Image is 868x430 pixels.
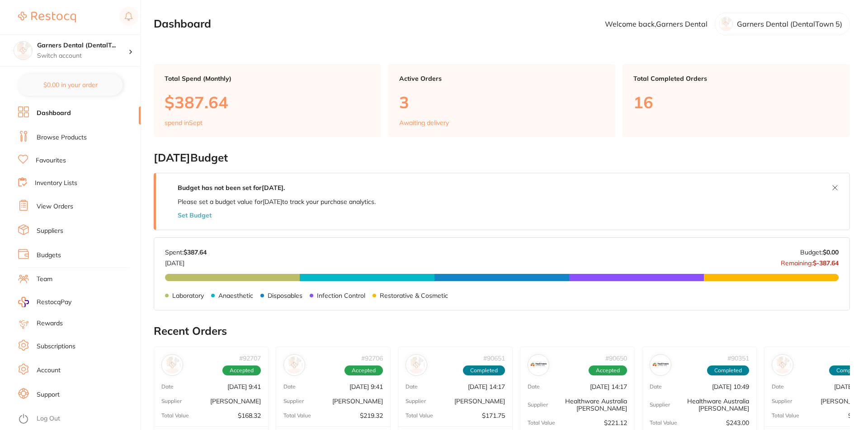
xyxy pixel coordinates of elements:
a: Subscriptions [37,342,75,351]
p: $219.32 [360,412,383,419]
h2: Recent Orders [154,325,850,338]
p: # 92707 [239,355,261,362]
img: Healthware Australia Ridley [652,356,669,374]
p: Budget: [800,249,839,256]
a: View Orders [37,202,73,211]
p: Supplier [772,398,792,404]
p: Active Orders [399,75,605,82]
p: # 90651 [483,355,505,362]
p: [DATE] [165,256,207,267]
span: Accepted [589,365,627,375]
p: [DATE] 14:17 [590,383,627,390]
img: Adam Dental [286,356,303,374]
img: RestocqPay [18,297,29,307]
a: Active Orders3Awaiting delivery [388,64,616,137]
p: Total Value [161,412,189,419]
h2: [DATE] Budget [154,152,850,164]
p: Welcome back, Garners Dental [605,20,708,28]
p: $221.12 [604,419,627,426]
p: Date [650,384,662,390]
a: Restocq Logo [18,7,76,28]
img: Henry Schein Halas [164,356,181,374]
a: Rewards [37,319,63,328]
p: Garners Dental (DentalTown 5) [737,20,842,28]
p: Disposables [268,292,302,299]
span: Accepted [344,365,383,375]
p: # 90650 [605,355,627,362]
p: Date [283,384,296,390]
p: Supplier [283,398,304,404]
p: Total Value [528,420,555,426]
p: $243.00 [726,419,749,426]
p: Restorative & Cosmetic [380,292,448,299]
p: $168.32 [238,412,261,419]
p: Switch account [37,51,128,60]
p: 3 [399,93,605,111]
a: Favourites [36,156,66,165]
strong: Budget has not been set for [DATE] . [178,184,285,192]
p: Date [406,384,418,390]
strong: $0.00 [823,248,839,256]
img: Henry Schein Halas [774,356,791,374]
p: Anaesthetic [218,292,253,299]
p: Supplier [650,402,670,408]
p: 16 [633,93,839,111]
p: Total Completed Orders [633,75,839,82]
p: $171.75 [482,412,505,419]
p: [PERSON_NAME] [210,398,261,405]
a: Inventory Lists [35,179,77,188]
a: Total Spend (Monthly)$387.64spend inSept [154,64,381,137]
p: Date [772,384,784,390]
p: Supplier [161,398,182,404]
p: [DATE] 14:17 [468,383,505,390]
p: [PERSON_NAME] [454,398,505,405]
a: Budgets [37,251,61,260]
p: Please set a budget value for [DATE] to track your purchase analytics. [178,198,376,205]
p: [PERSON_NAME] [332,398,383,405]
a: Log Out [37,414,60,423]
p: # 90351 [727,355,749,362]
a: Browse Products [37,133,87,142]
p: Remaining: [781,256,839,267]
strong: $-387.64 [813,259,839,267]
p: Total Value [283,412,311,419]
p: Total Value [772,412,799,419]
p: Supplier [406,398,426,404]
button: Set Budget [178,212,212,219]
p: [DATE] 9:41 [227,383,261,390]
button: $0.00 in your order [18,74,123,96]
p: Total Value [650,420,677,426]
p: spend in Sept [165,119,203,126]
p: Laboratory [172,292,204,299]
img: Healthware Australia Ridley [530,356,547,374]
p: Total Spend (Monthly) [165,75,370,82]
p: Awaiting delivery [399,119,449,126]
p: Infection Control [317,292,365,299]
p: [DATE] 9:41 [349,383,383,390]
p: Healthware Australia [PERSON_NAME] [548,398,627,412]
span: Accepted [222,365,261,375]
p: Supplier [528,402,548,408]
button: Log Out [18,412,138,426]
p: Total Value [406,412,433,419]
a: RestocqPay [18,297,71,307]
p: Healthware Australia [PERSON_NAME] [670,398,749,412]
p: Date [528,384,540,390]
span: Completed [463,365,505,375]
a: Dashboard [37,109,71,118]
strong: $387.64 [184,248,207,256]
a: Account [37,366,61,375]
h4: Garners Dental (DentalTown 5) [37,41,128,50]
a: Support [37,390,60,399]
p: $387.64 [165,93,370,111]
p: Spent: [165,249,207,256]
img: Adam Dental [408,356,425,374]
img: Garners Dental (DentalTown 5) [14,42,32,60]
a: Total Completed Orders16 [623,64,850,137]
a: Suppliers [37,227,63,236]
a: Team [37,275,52,284]
p: # 92706 [361,355,383,362]
img: Restocq Logo [18,12,76,23]
p: Date [161,384,174,390]
span: RestocqPay [37,298,71,307]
